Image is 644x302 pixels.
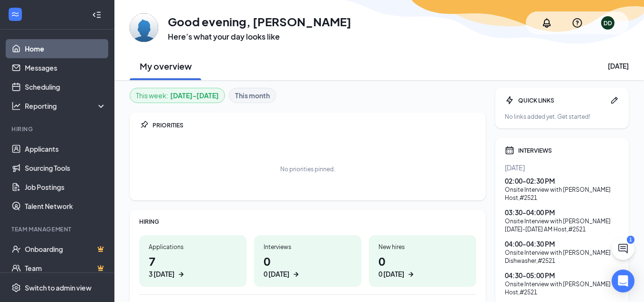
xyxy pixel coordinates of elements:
[136,90,219,101] div: This week :
[378,269,404,279] div: 0 [DATE]
[235,90,270,101] b: This month
[612,237,634,260] button: ChatActive
[25,39,106,58] a: Home
[25,177,106,197] a: Job Postings
[505,186,619,194] div: Onsite Interview with [PERSON_NAME]
[406,270,416,279] svg: ArrowRight
[280,165,335,173] div: No priorities pinned.
[25,158,106,177] a: Sourcing Tools
[505,163,619,172] div: [DATE]
[505,208,619,217] div: 03:30 - 04:00 PM
[541,17,552,29] svg: Notifications
[610,95,619,105] svg: Pen
[139,120,149,130] svg: Pin
[153,121,476,129] div: PRIORITIES
[264,253,352,279] h1: 0
[130,13,158,42] img: David Dawkins
[505,217,619,225] div: Onsite Interview with [PERSON_NAME]
[608,61,629,71] div: [DATE]
[627,236,634,244] div: 1
[505,176,619,186] div: 02:00 - 02:30 PM
[168,13,351,30] h1: Good evening, [PERSON_NAME]
[25,283,92,292] div: Switch to admin view
[378,243,467,251] div: New hires
[264,269,289,279] div: 0 [DATE]
[378,253,467,279] h1: 0
[11,101,21,111] svg: Analysis
[505,239,619,249] div: 04:00 - 04:30 PM
[603,19,612,27] div: DD
[505,113,619,121] div: No links added yet. Get started!
[25,58,106,77] a: Messages
[139,235,246,287] a: Applications73 [DATE]ArrowRight
[25,259,106,278] a: TeamCrown
[612,270,634,292] div: Open Intercom Messenger
[505,271,619,280] div: 04:30 - 05:00 PM
[139,218,476,226] div: HIRING
[176,270,186,279] svg: ArrowRight
[25,197,106,216] a: Talent Network
[505,146,514,155] svg: Calendar
[25,139,106,158] a: Applicants
[505,95,514,105] svg: Bolt
[11,125,104,133] div: Hiring
[617,243,629,254] svg: ChatActive
[25,240,106,259] a: OnboardingCrown
[11,283,21,292] svg: Settings
[168,31,351,42] h3: Here’s what your day looks like
[505,280,619,288] div: Onsite Interview with [PERSON_NAME]
[369,235,476,287] a: New hires00 [DATE]ArrowRight
[264,243,352,251] div: Interviews
[505,194,619,202] div: Host , #2521
[11,225,104,233] div: Team Management
[25,77,106,96] a: Scheduling
[149,253,237,279] h1: 7
[254,235,361,287] a: Interviews00 [DATE]ArrowRight
[25,101,107,111] div: Reporting
[505,288,619,296] div: Host , #2521
[505,257,619,265] div: Dishwasher , #2521
[149,243,237,251] div: Applications
[149,269,174,279] div: 3 [DATE]
[92,10,102,20] svg: Collapse
[291,270,301,279] svg: ArrowRight
[170,90,219,101] b: [DATE] - [DATE]
[505,249,619,257] div: Onsite Interview with [PERSON_NAME]
[518,96,606,104] div: QUICK LINKS
[572,17,583,29] svg: QuestionInfo
[10,10,20,19] svg: WorkstreamLogo
[518,146,619,155] div: INTERVIEWS
[140,60,192,72] h2: My overview
[505,225,619,233] div: [DATE]-[DATE] AM Host , #2521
